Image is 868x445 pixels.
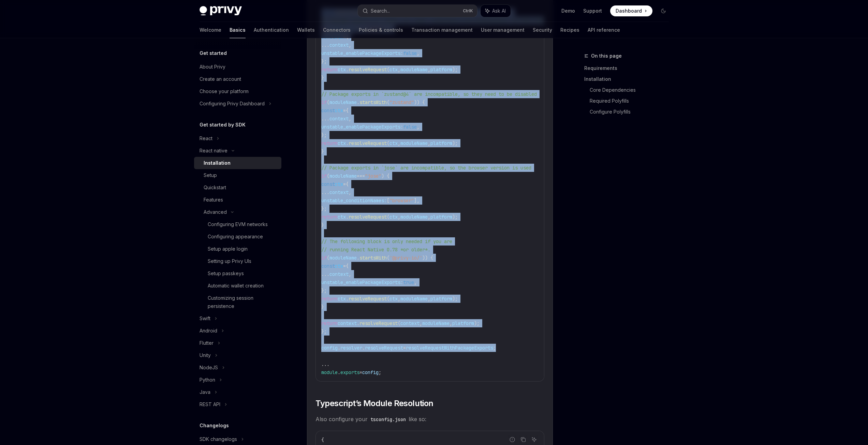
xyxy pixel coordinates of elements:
span: false [403,50,417,56]
span: "zustand" [389,99,414,105]
span: . [338,345,340,351]
span: ( [387,66,389,73]
span: context [329,189,349,195]
a: Transaction management [411,22,473,38]
span: if [321,99,327,105]
code: tsconfig.json [368,416,409,423]
span: ... [321,361,329,367]
span: , [428,296,430,302]
span: ... [321,42,329,48]
span: = [359,369,362,375]
span: ); [474,320,480,326]
span: } [321,148,324,154]
a: Welcome [200,22,221,38]
button: Copy the contents from the code block [519,435,528,444]
a: Automatic wallet creation [194,280,281,292]
span: module [321,369,338,375]
div: NodeJS [200,364,218,372]
div: Automatic wallet creation [208,282,264,290]
div: Configuring Privy Dashboard [200,100,265,108]
span: ctx [335,107,343,114]
span: }; [321,58,327,64]
button: Report incorrect code [508,435,517,444]
span: , [349,116,351,122]
div: About Privy [200,63,225,71]
span: const [321,107,335,114]
span: ctx [389,214,398,220]
span: ( [387,296,389,302]
div: Advanced [204,208,227,216]
span: ); [452,214,458,220]
a: Quickstart [194,181,281,194]
span: Typescript’s Module Resolution [315,398,433,409]
span: } [321,222,324,228]
a: Installation [584,74,674,85]
span: Also configure your like so: [315,414,544,424]
span: resolveRequest [365,345,403,351]
span: { [346,181,349,187]
div: Choose your platform [200,87,249,95]
span: moduleName [400,296,428,302]
span: resolveRequestWithPackageExports [406,345,493,351]
span: context [329,42,349,48]
span: } [321,75,324,81]
span: , [428,140,430,146]
span: . [346,140,349,146]
span: resolver [340,345,362,351]
span: resolveRequest [349,214,387,220]
span: if [321,173,327,179]
h5: Changelogs [200,421,229,430]
span: const [321,181,335,187]
span: ( [387,255,389,261]
span: ( [387,214,389,220]
a: Connectors [323,22,351,38]
a: Policies & controls [359,22,403,38]
button: Toggle dark mode [658,5,669,16]
span: moduleName [329,173,357,179]
span: , [349,42,351,48]
span: ctx [338,214,346,220]
span: unstable_enablePackageExports: [321,279,403,285]
span: = [343,263,346,269]
span: unstable_enablePackageExports: [321,124,403,130]
span: '@privy-io/' [389,255,422,261]
span: } [321,304,324,310]
span: ctx [335,263,343,269]
span: resolveRequest [349,296,387,302]
span: const [321,34,335,40]
button: Ask AI [530,435,539,444]
button: Ask AI [481,5,511,17]
span: , [420,320,422,326]
span: context [329,271,349,277]
span: startsWith [359,99,387,105]
span: true [403,279,414,285]
div: Android [200,327,217,335]
div: Setting up Privy UIs [208,257,251,265]
span: return [321,66,338,73]
span: config [362,369,379,375]
span: )) { [422,255,433,261]
span: platform [452,320,474,326]
a: Recipes [560,22,579,38]
span: ctx [338,66,346,73]
span: }; [321,287,327,294]
span: // Package exports in `zustand@4` are incompatible, so they need to be disabled [321,91,537,97]
span: ); [452,140,458,146]
span: ctx [335,181,343,187]
div: Quickstart [204,183,226,192]
span: "browser" [389,197,414,204]
span: // running React Native 0.78 *or older*. [321,247,430,253]
a: Create an account [194,73,281,85]
span: ctx [338,140,346,146]
span: Ask AI [492,8,506,14]
span: }; [321,206,327,212]
span: , [398,214,400,220]
button: Search...CtrlK [358,5,477,17]
span: ( [327,255,329,261]
span: , [398,296,400,302]
span: context [400,320,420,326]
span: = [343,107,346,114]
span: return [321,214,338,220]
span: . [346,66,349,73]
div: React native [200,147,227,155]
